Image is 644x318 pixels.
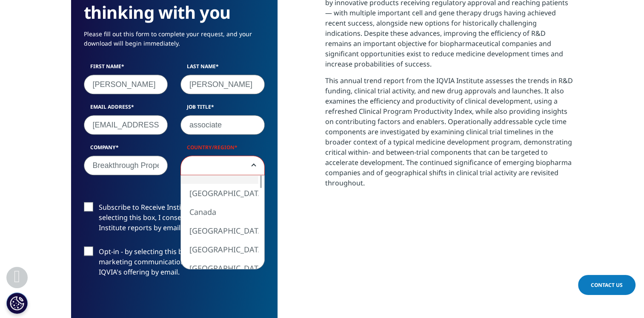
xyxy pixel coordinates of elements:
label: Country/Region [180,144,265,156]
p: Please fill out this form to complete your request, and your download will begin immediately. [84,29,265,55]
button: Cookies Settings [6,292,28,314]
li: Canada [181,202,258,221]
label: Opt-in - by selecting this box, I consent to receiving marketing communications and information a... [84,246,265,282]
label: Company [84,144,168,156]
label: Subscribe to Receive Institute Reports - by selecting this box, I consent to receiving IQVIA Inst... [84,202,265,237]
label: First Name [84,63,168,75]
label: Last Name [180,63,265,75]
label: Email Address [84,103,168,115]
p: This annual trend report from the IQVIA Institute assesses the trends in R&D funding, clinical tr... [325,75,573,194]
li: [GEOGRAPHIC_DATA] [181,184,258,202]
span: Contact Us [591,281,623,289]
li: [GEOGRAPHIC_DATA] [181,259,258,278]
label: Job Title [180,103,265,115]
li: [GEOGRAPHIC_DATA] [181,240,258,259]
li: [GEOGRAPHIC_DATA] [181,221,258,240]
a: Contact Us [578,275,635,295]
